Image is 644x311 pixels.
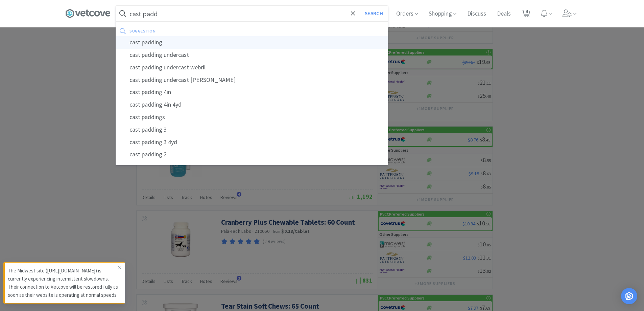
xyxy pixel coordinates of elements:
div: cast padding 3 [116,124,388,136]
div: cast padding undercast [116,49,388,61]
div: cast paddings [116,111,388,124]
div: cast padding 4in [116,86,388,98]
div: cast padding undercast [PERSON_NAME] [116,74,388,86]
input: Search by item, sku, manufacturer, ingredient, size... [116,6,388,21]
div: cast padding 4in 4yd [116,98,388,111]
a: Deals [494,11,514,17]
div: cast padding [116,36,388,49]
p: The Midwest site ([URL][DOMAIN_NAME]) is currently experiencing intermittent slowdowns. Their con... [8,267,118,299]
div: cast padding undercast webril [116,61,388,74]
a: 4 [519,12,533,18]
div: Open Intercom Messenger [621,288,637,304]
div: cast padding 3 4yd [116,136,388,149]
button: Search [360,6,388,21]
a: Discuss [464,11,489,17]
div: suggestion [129,26,269,36]
div: cast padding 2 [116,148,388,161]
